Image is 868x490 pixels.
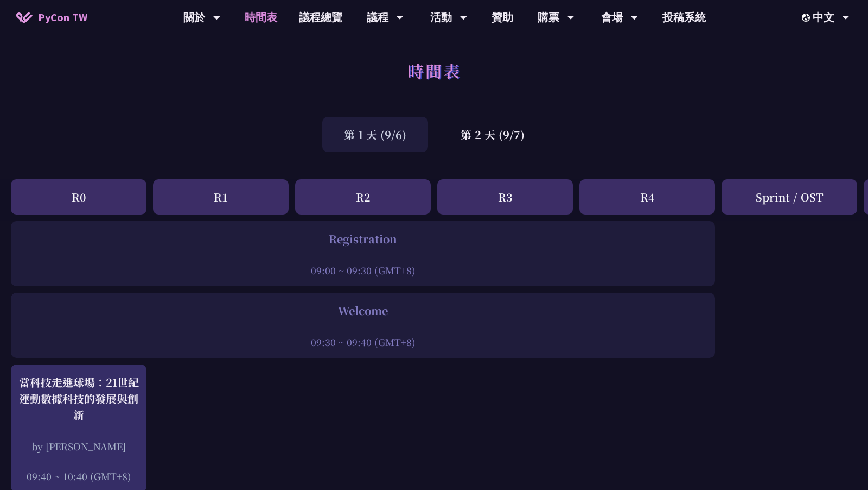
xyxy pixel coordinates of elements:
[153,179,289,215] div: R1
[16,335,710,349] div: 09:30 ~ 09:40 (GMT+8)
[16,469,141,483] div: 09:40 ~ 10:40 (GMT+8)
[295,179,431,215] div: R2
[11,179,146,215] div: R0
[322,117,428,152] div: 第 1 天 (9/6)
[16,374,141,423] div: 當科技走進球場：21世紀運動數據科技的發展與創新
[16,303,710,319] div: Welcome
[439,117,546,152] div: 第 2 天 (9/7)
[407,54,461,87] h1: 時間表
[579,179,715,215] div: R4
[16,263,710,277] div: 09:00 ~ 09:30 (GMT+8)
[5,4,98,31] a: PyCon TW
[16,231,710,247] div: Registration
[437,179,573,215] div: R3
[38,9,87,26] span: PyCon TW
[16,12,33,23] img: Home icon of PyCon TW 2025
[722,179,857,215] div: Sprint / OST
[802,14,813,22] img: Locale Icon
[16,439,141,453] div: by [PERSON_NAME]
[16,374,141,483] a: 當科技走進球場：21世紀運動數據科技的發展與創新 by [PERSON_NAME] 09:40 ~ 10:40 (GMT+8)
